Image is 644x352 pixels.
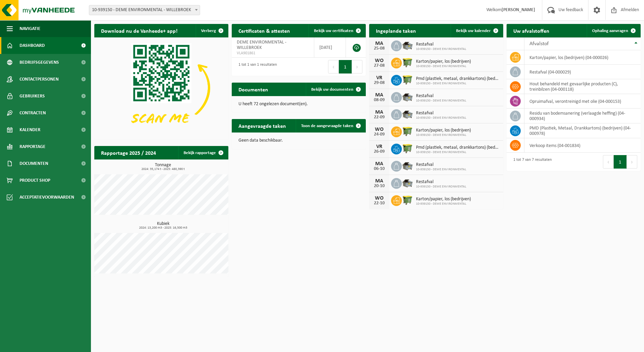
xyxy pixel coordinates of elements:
div: MA [373,92,386,98]
span: Navigatie [20,20,40,37]
span: Acceptatievoorwaarden [20,189,74,206]
span: Afvalstof [529,41,549,47]
span: Pmd (plastiek, metaal, drankkartons) (bedrijven) [416,145,500,150]
button: Previous [328,60,339,74]
span: 10-939150 - DEME ENVIRONMENTAL [416,47,466,51]
span: 10-939150 - DEME ENVIRONMENTAL - WILLEBROEK [89,5,200,15]
span: Dashboard [20,37,45,54]
span: 10-939150 - DEME ENVIRONMENTAL [416,168,466,172]
img: Download de VHEPlus App [94,37,228,138]
h2: Ingeplande taken [369,24,423,37]
span: 10-939150 - DEME ENVIRONMENTAL [416,133,471,137]
div: 24-09 [373,132,386,137]
span: Contracten [20,105,46,121]
h2: Rapportage 2025 / 2024 [94,146,163,159]
h3: Tonnage [98,163,228,171]
span: Toon de aangevraagde taken [301,124,353,128]
div: 20-10 [373,184,386,188]
a: Toon de aangevraagde taken [296,119,365,133]
span: Restafval [416,179,466,185]
span: Bekijk uw documenten [311,87,353,92]
div: WO [373,58,386,63]
div: 22-09 [373,115,386,120]
a: Ophaling aanvragen [587,24,640,37]
span: 10-939150 - DEME ENVIRONMENTAL [416,202,471,206]
td: [DATE] [314,37,346,58]
div: 27-08 [373,63,386,68]
span: Rapportage [20,138,45,155]
strong: [PERSON_NAME] [502,7,535,12]
img: WB-5000-GAL-GY-01 [402,177,413,188]
span: Documenten [20,155,48,172]
img: WB-5000-GAL-GY-01 [402,160,413,171]
span: 10-939150 - DEME ENVIRONMENTAL [416,82,500,86]
span: Ophaling aanvragen [592,29,628,33]
td: restafval (04-000029) [524,65,641,79]
span: Karton/papier, los (bedrijven) [416,197,471,202]
button: Previous [603,155,614,169]
td: PMD (Plastiek, Metaal, Drankkartons) (bedrijven) (04-000978) [524,123,641,138]
span: Restafval [416,93,466,99]
div: VR [373,75,386,81]
span: DEME ENVIRONMENTAL - WILLEBROEK [237,40,286,50]
span: 10-939150 - DEME ENVIRONMENTAL [416,64,471,68]
span: Gebruikers [20,88,45,105]
span: Pmd (plastiek, metaal, drankkartons) (bedrijven) [416,76,500,82]
div: VR [373,144,386,149]
div: 29-08 [373,81,386,85]
span: Restafval [416,162,466,168]
button: Next [627,155,637,169]
h2: Download nu de Vanheede+ app! [94,24,184,37]
button: 1 [339,60,352,74]
span: Kalender [20,121,40,138]
span: Karton/papier, los (bedrijven) [416,59,471,64]
td: verkoop items (04-001834) [524,138,641,153]
button: Next [352,60,362,74]
td: residu van bodemsanering (verlaagde heffing) (04-000934) [524,109,641,123]
h2: Certificaten & attesten [232,24,297,37]
span: 10-939150 - DEME ENVIRONMENTAL [416,185,466,189]
div: 1 tot 7 van 7 resultaten [510,154,552,169]
div: 26-09 [373,149,386,154]
img: WB-5000-GAL-GY-01 [402,108,413,120]
a: Bekijk uw certificaten [309,24,365,37]
div: WO [373,127,386,132]
div: 06-10 [373,167,386,171]
p: U heeft 72 ongelezen document(en). [238,102,359,107]
span: Product Shop [20,172,50,189]
span: Verberg [201,29,216,33]
span: Restafval [416,42,466,47]
span: Bekijk uw certificaten [314,29,353,33]
img: WB-1100-HPE-GN-50 [402,143,413,154]
span: 10-939150 - DEME ENVIRONMENTAL - WILLEBROEK [89,5,200,15]
h3: Kubiek [98,222,228,230]
button: 1 [614,155,627,169]
span: VLA901861 [237,51,309,56]
h2: Aangevraagde taken [232,119,293,132]
td: karton/papier, los (bedrijven) (04-000026) [524,50,641,65]
h2: Uw afvalstoffen [507,24,556,37]
p: Geen data beschikbaar. [238,138,359,143]
span: 2024: 35,174 t - 2025: 480,390 t [98,168,228,171]
img: WB-1100-HPE-GN-50 [402,74,413,85]
div: 22-10 [373,201,386,206]
span: Karton/papier, los (bedrijven) [416,128,471,133]
span: 10-939150 - DEME ENVIRONMENTAL [416,99,466,103]
span: 10-939150 - DEME ENVIRONMENTAL [416,150,500,154]
div: 25-08 [373,46,386,51]
div: 1 tot 1 van 1 resultaten [235,59,277,74]
span: Bekijk uw kalender [456,29,491,33]
td: hout behandeld met gevaarlijke producten (C), treinbilzen (04-000118) [524,79,641,94]
img: WB-5000-GAL-GY-01 [402,39,413,51]
img: WB-1100-HPE-GN-50 [402,125,413,137]
a: Bekijk rapportage [178,146,228,159]
span: 2024: 13,200 m3 - 2025: 16,500 m3 [98,226,228,230]
a: Bekijk uw kalender [451,24,503,37]
span: 10-939150 - DEME ENVIRONMENTAL [416,116,466,120]
td: opruimafval, verontreinigd met olie (04-000153) [524,94,641,109]
span: Bedrijfsgegevens [20,54,59,71]
div: MA [373,110,386,115]
button: Verberg [196,24,228,37]
div: 08-09 [373,98,386,102]
div: MA [373,41,386,46]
